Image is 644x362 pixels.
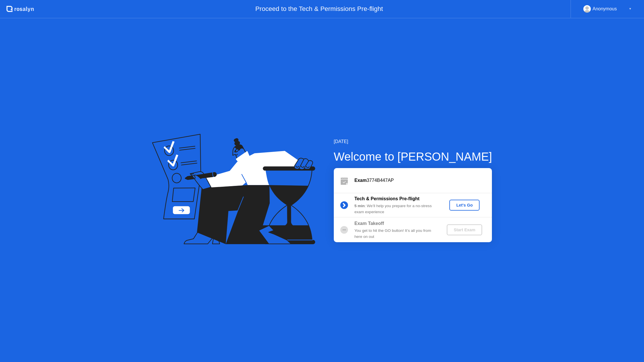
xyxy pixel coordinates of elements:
[354,196,419,201] b: Tech & Permissions Pre-flight
[354,178,367,183] b: Exam
[449,200,480,211] button: Let's Go
[354,203,437,215] div: : We’ll help you prepare for a no-stress exam experience
[334,138,492,145] div: [DATE]
[449,228,480,232] div: Start Exam
[452,203,477,207] div: Let's Go
[629,5,632,13] div: ▼
[334,148,492,165] div: Welcome to [PERSON_NAME]
[354,221,384,226] b: Exam Takeoff
[354,177,492,184] div: 3774B447AP
[354,228,437,240] div: You get to hit the GO button! It’s all you from here on out
[354,204,365,208] b: 5 min
[593,5,617,13] div: Anonymous
[447,224,482,235] button: Start Exam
